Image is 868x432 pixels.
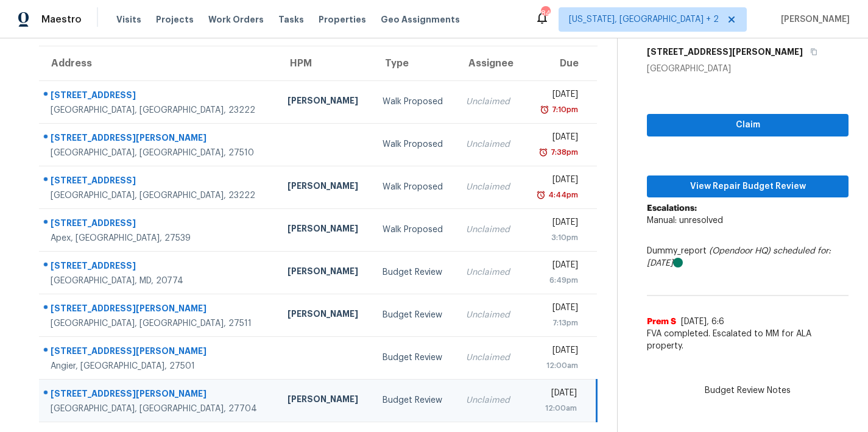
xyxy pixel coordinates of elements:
[647,245,849,269] div: Dummy_report
[373,46,456,80] th: Type
[532,344,578,359] div: [DATE]
[383,394,446,406] div: Budget Review
[681,317,724,326] span: [DATE], 6:6
[319,13,366,26] span: Properties
[709,247,771,255] i: (Opendoor HQ)
[51,217,268,232] div: [STREET_ADDRESS]
[532,387,577,402] div: [DATE]
[288,393,362,408] div: [PERSON_NAME]
[546,189,578,201] div: 4:44pm
[383,138,446,150] div: Walk Proposed
[466,96,513,108] div: Unclaimed
[288,222,362,238] div: [PERSON_NAME]
[647,63,849,75] div: [GEOGRAPHIC_DATA]
[278,46,372,80] th: HPM
[383,181,446,193] div: Walk Proposed
[51,360,268,372] div: Angier, [GEOGRAPHIC_DATA], 27501
[466,352,513,364] div: Unclaimed
[278,15,304,24] span: Tasks
[466,181,513,193] div: Unclaimed
[532,302,578,317] div: [DATE]
[540,104,549,116] img: Overdue Alarm Icon
[532,174,578,189] div: [DATE]
[548,146,578,158] div: 7:38pm
[647,175,849,198] button: View Repair Budget Review
[466,394,513,406] div: Unclaimed
[288,265,362,280] div: [PERSON_NAME]
[288,94,362,110] div: [PERSON_NAME]
[381,13,460,26] span: Geo Assignments
[51,317,268,330] div: [GEOGRAPHIC_DATA], [GEOGRAPHIC_DATA], 27511
[523,46,597,80] th: Due
[466,224,513,236] div: Unclaimed
[532,359,578,372] div: 12:00am
[647,216,723,225] span: Manual: unresolved
[569,13,719,26] span: [US_STATE], [GEOGRAPHIC_DATA] + 2
[532,259,578,274] div: [DATE]
[532,402,577,414] div: 12:00am
[657,179,839,194] span: View Repair Budget Review
[116,13,141,26] span: Visits
[536,189,546,201] img: Overdue Alarm Icon
[657,118,839,133] span: Claim
[51,260,268,275] div: [STREET_ADDRESS]
[776,13,850,26] span: [PERSON_NAME]
[549,104,578,116] div: 7:10pm
[288,180,362,195] div: [PERSON_NAME]
[532,317,578,329] div: 7:13pm
[51,302,268,317] div: [STREET_ADDRESS][PERSON_NAME]
[532,88,578,104] div: [DATE]
[51,174,268,189] div: [STREET_ADDRESS]
[538,146,548,158] img: Overdue Alarm Icon
[803,41,819,63] button: Copy Address
[208,13,264,26] span: Work Orders
[51,189,268,202] div: [GEOGRAPHIC_DATA], [GEOGRAPHIC_DATA], 23222
[541,7,549,19] div: 84
[41,13,82,26] span: Maestro
[647,204,697,213] b: Escalations:
[383,224,446,236] div: Walk Proposed
[383,96,446,108] div: Walk Proposed
[383,309,446,321] div: Budget Review
[532,216,578,232] div: [DATE]
[383,266,446,278] div: Budget Review
[51,147,268,159] div: [GEOGRAPHIC_DATA], [GEOGRAPHIC_DATA], 27510
[647,328,849,352] span: FVA completed. Escalated to MM for ALA property.
[51,132,268,147] div: [STREET_ADDRESS][PERSON_NAME]
[51,275,268,287] div: [GEOGRAPHIC_DATA], MD, 20774
[647,46,803,58] h5: [STREET_ADDRESS][PERSON_NAME]
[51,345,268,360] div: [STREET_ADDRESS][PERSON_NAME]
[647,316,676,328] span: Prem S
[51,104,268,116] div: [GEOGRAPHIC_DATA], [GEOGRAPHIC_DATA], 23222
[532,131,578,146] div: [DATE]
[51,388,268,403] div: [STREET_ADDRESS][PERSON_NAME]
[288,308,362,323] div: [PERSON_NAME]
[466,266,513,278] div: Unclaimed
[51,403,268,415] div: [GEOGRAPHIC_DATA], [GEOGRAPHIC_DATA], 27704
[51,232,268,244] div: Apex, [GEOGRAPHIC_DATA], 27539
[383,352,446,364] div: Budget Review
[532,232,578,244] div: 3:10pm
[39,46,278,80] th: Address
[466,309,513,321] div: Unclaimed
[156,13,194,26] span: Projects
[647,114,849,136] button: Claim
[466,138,513,150] div: Unclaimed
[456,46,523,80] th: Assignee
[51,89,268,104] div: [STREET_ADDRESS]
[532,274,578,286] div: 6:49pm
[697,384,798,397] span: Budget Review Notes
